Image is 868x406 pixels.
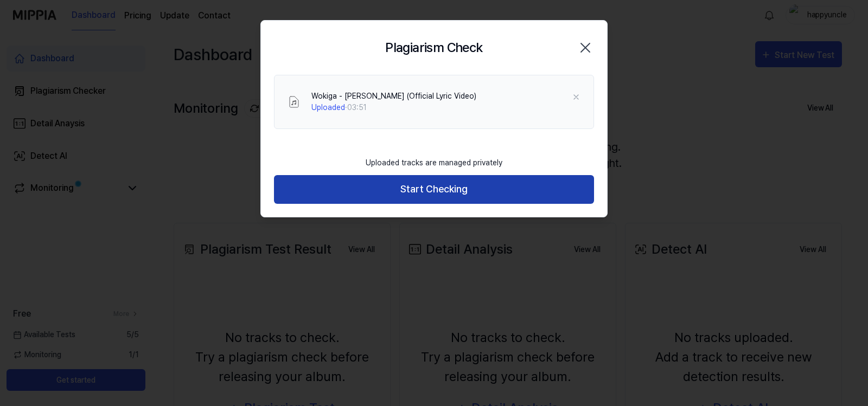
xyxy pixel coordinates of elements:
div: · 03:51 [311,102,476,113]
img: File Select [288,95,301,108]
h2: Plagiarism Check [385,38,482,57]
div: Uploaded tracks are managed privately [359,151,509,175]
div: Wokiga - [PERSON_NAME] (Official Lyric Video) [311,91,476,102]
button: Start Checking [274,175,594,204]
span: Uploaded [311,103,345,112]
